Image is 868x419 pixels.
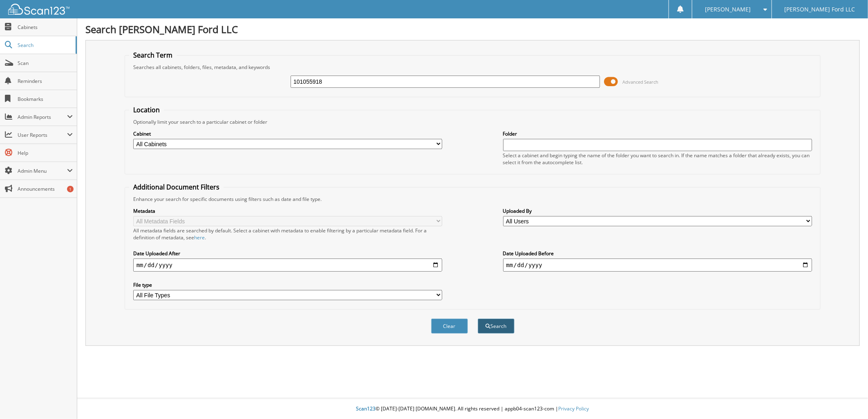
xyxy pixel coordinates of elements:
[622,79,659,85] span: Advanced Search
[18,131,67,138] span: User Reports
[18,149,73,156] span: Help
[478,319,515,334] button: Search
[431,319,468,334] button: Clear
[129,51,177,60] legend: Search Term
[18,42,72,49] span: Search
[559,405,589,412] a: Privacy Policy
[129,196,817,203] div: Enhance your search for specific documents using filters such as date and file type.
[18,60,73,67] span: Scan
[785,7,855,12] span: [PERSON_NAME] Ford LLC
[194,234,205,241] a: here
[18,185,73,192] span: Announcements
[77,399,868,419] div: © [DATE]-[DATE] [DOMAIN_NAME]. All rights reserved | appb04-scan123-com |
[356,405,376,412] span: Scan123
[18,78,73,85] span: Reminders
[503,250,812,257] label: Date Uploaded Before
[133,281,443,288] label: File type
[129,105,164,114] legend: Location
[129,183,224,192] legend: Additional Document Filters
[18,114,67,120] span: Admin Reports
[503,259,812,272] input: end
[67,186,74,192] div: 1
[8,4,69,15] img: scan123-logo-white.svg
[18,96,73,103] span: Bookmarks
[133,130,443,137] label: Cabinet
[18,24,73,31] span: Cabinets
[85,22,860,36] h1: Search [PERSON_NAME] Ford LLC
[503,152,812,166] div: Select a cabinet and begin typing the name of the folder you want to search in. If the name match...
[133,250,443,257] label: Date Uploaded After
[133,207,443,214] label: Metadata
[18,167,67,174] span: Admin Menu
[503,130,812,137] label: Folder
[133,259,443,272] input: start
[705,7,751,12] span: [PERSON_NAME]
[503,207,812,214] label: Uploaded By
[129,64,817,71] div: Searches all cabinets, folders, files, metadata, and keywords
[133,227,443,241] div: All metadata fields are searched by default. Select a cabinet with metadata to enable filtering b...
[129,118,817,125] div: Optionally limit your search to a particular cabinet or folder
